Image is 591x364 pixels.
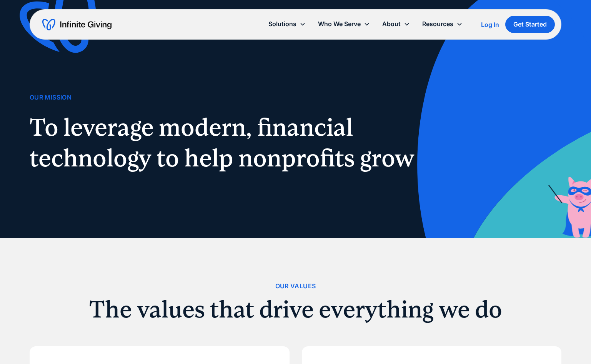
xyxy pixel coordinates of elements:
[318,19,361,29] div: Who We Serve
[481,22,499,28] div: Log In
[505,16,555,33] a: Get Started
[30,112,423,173] h1: To leverage modern, financial technology to help nonprofits grow
[30,92,72,103] div: Our Mission
[422,19,453,29] div: Resources
[30,298,561,321] h2: The values that drive everything we do
[382,19,401,29] div: About
[481,20,499,29] a: Log In
[275,281,316,291] div: Our Values
[268,19,296,29] div: Solutions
